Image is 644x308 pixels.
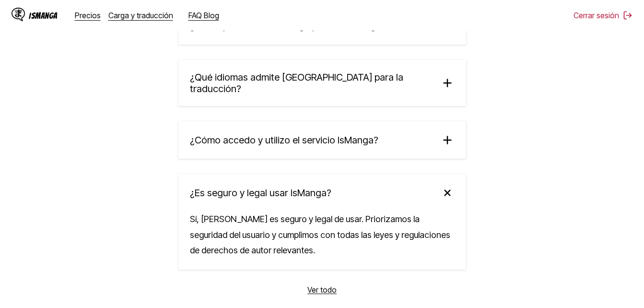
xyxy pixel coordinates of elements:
summary: ¿Cómo accedo y utilizo el servicio IsManga? [178,121,466,159]
span: ¿Cómo accedo y utilizo el servicio IsManga? [190,134,378,146]
a: Ver todo [307,285,337,295]
img: Logotipo de IsManga [12,8,25,21]
div: Sí, [PERSON_NAME] es seguro y legal de usar. Priorizamos la seguridad del usuario y cumplimos con... [178,212,466,270]
span: ¿Qué idiomas admite [GEOGRAPHIC_DATA] para la traducción? [190,71,433,95]
img: Cerrar sesión [623,11,632,20]
img: más [440,133,455,147]
a: Carga y traducción [108,11,173,20]
span: ¿Es seguro y legal usar IsManga? [190,187,331,199]
summary: ¿Es seguro y legal usar IsManga? [178,174,466,212]
img: más [440,76,455,90]
button: Cerrar sesión [574,11,632,20]
div: IsManga [29,11,58,20]
a: FAQ Blog [188,11,219,20]
img: más [437,183,457,203]
a: Precios [75,11,101,20]
font: Cerrar sesión [574,11,619,20]
summary: ¿Qué idiomas admite [GEOGRAPHIC_DATA] para la traducción? [178,60,466,106]
a: Logotipo de IsMangaIsManga [12,8,75,23]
